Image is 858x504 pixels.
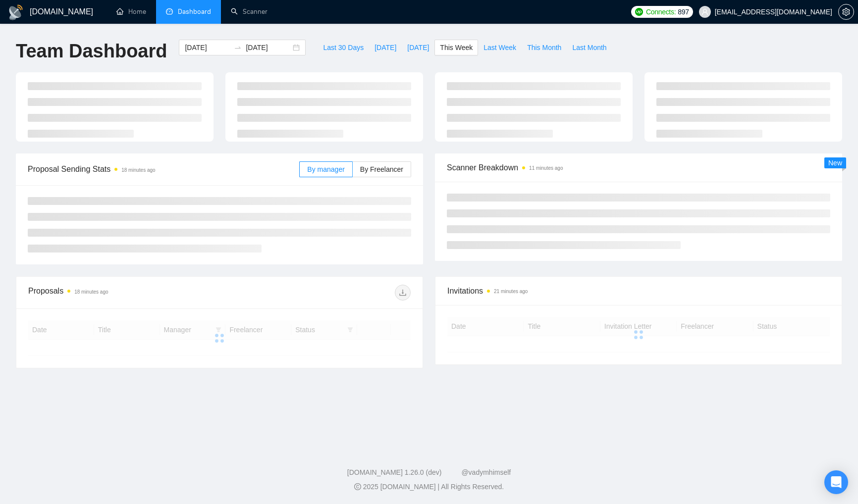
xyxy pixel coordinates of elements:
[307,165,344,173] span: By manager
[402,40,434,55] button: [DATE]
[701,8,708,15] span: user
[360,165,403,173] span: By Freelancer
[28,163,299,175] span: Proposal Sending Stats
[461,468,511,476] a: @vadymhimself
[447,161,830,174] span: Scanner Breakdown
[434,40,478,55] button: This Week
[185,42,230,53] input: Start date
[234,44,242,51] span: swap-right
[567,40,612,55] button: Last Month
[323,42,364,53] span: Last 30 Days
[839,8,854,16] span: setting
[166,8,173,15] span: dashboard
[8,482,850,492] div: 2025 [DOMAIN_NAME] | All Rights Reserved.
[678,6,689,17] span: 897
[522,40,567,55] button: This Month
[74,289,108,295] time: 18 minutes ago
[231,7,268,16] a: searchScanner
[824,470,848,494] div: Open Intercom Messenger
[838,8,854,16] a: setting
[8,4,24,20] img: logo
[354,483,361,490] span: copyright
[375,42,396,53] span: [DATE]
[572,42,606,53] span: Last Month
[178,7,211,16] span: Dashboard
[234,44,242,51] span: to
[635,8,643,16] img: upwork-logo.png
[116,7,146,16] a: homeHome
[16,40,167,63] h1: Team Dashboard
[28,285,219,301] div: Proposals
[483,42,516,53] span: Last Week
[838,4,854,20] button: setting
[447,285,830,297] span: Invitations
[494,289,528,294] time: 21 minutes ago
[347,468,442,476] a: [DOMAIN_NAME] 1.26.0 (dev)
[646,6,676,17] span: Connects:
[121,167,155,173] time: 18 minutes ago
[527,42,561,53] span: This Month
[529,165,563,171] time: 11 minutes ago
[440,42,473,53] span: This Week
[478,40,522,55] button: Last Week
[828,159,842,167] span: New
[318,40,369,55] button: Last 30 Days
[246,42,291,53] input: End date
[407,42,429,53] span: [DATE]
[369,40,402,55] button: [DATE]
